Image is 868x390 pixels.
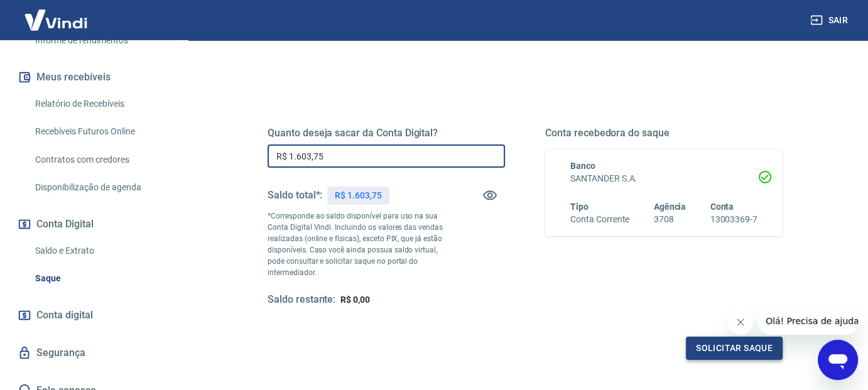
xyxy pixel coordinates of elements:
h5: Saldo restante: [268,293,335,306]
a: Segurança [15,339,173,367]
h6: 13003369-7 [710,213,757,226]
iframe: Mensagem da empresa [758,307,858,335]
h5: Conta recebedora do saque [545,127,783,139]
a: Disponibilização de agenda [30,175,173,200]
h5: Quanto deseja sacar da Conta Digital? [268,127,505,139]
button: Meus recebíveis [15,63,173,91]
a: Saldo e Extrato [30,238,173,264]
span: Agência [654,202,686,212]
span: Olá! Precisa de ajuda? [8,9,106,19]
iframe: Botão para abrir a janela de mensagens [818,340,858,380]
iframe: Fechar mensagem [728,310,753,335]
a: Relatório de Recebíveis [30,91,173,117]
span: R$ 0,00 [340,295,370,305]
a: Recebíveis Futuros Online [30,119,173,144]
h6: SANTANDER S.A. [570,172,757,185]
a: Conta digital [15,301,173,329]
button: Solicitar saque [686,337,783,360]
span: Tipo [570,202,589,212]
a: Informe de rendimentos [30,28,173,53]
span: Conta [710,202,734,212]
button: Conta Digital [15,210,173,238]
a: Contratos com credores [30,147,173,173]
button: Sair [808,9,853,32]
h6: Conta Corrente [570,213,629,226]
p: *Corresponde ao saldo disponível para uso na sua Conta Digital Vindi. Incluindo os valores das ve... [268,210,446,278]
a: Saque [30,266,173,291]
span: Conta digital [36,306,93,324]
p: R$ 1.603,75 [335,189,381,202]
span: Banco [570,161,595,171]
h5: Saldo total*: [268,189,322,202]
img: Vindi [15,1,97,39]
h6: 3708 [654,213,686,226]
